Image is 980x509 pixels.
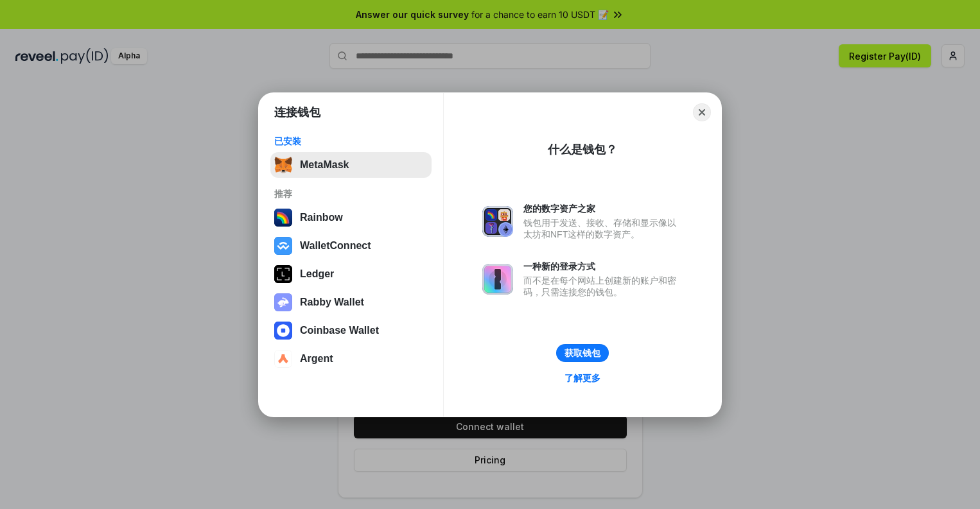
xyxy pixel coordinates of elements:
div: 而不是在每个网站上创建新的账户和密码，只需连接您的钱包。 [523,275,683,298]
button: Argent [270,346,432,372]
button: Rainbow [270,205,432,230]
div: WalletConnect [300,240,371,252]
div: 推荐 [274,188,428,200]
button: Ledger [270,261,432,287]
div: Rabby Wallet [300,297,364,308]
div: 了解更多 [564,372,600,384]
button: Rabby Wallet [270,289,432,315]
div: 一种新的登录方式 [523,261,683,272]
img: svg+xml,%3Csvg%20width%3D%22120%22%20height%3D%22120%22%20viewBox%3D%220%200%20120%20120%22%20fil... [274,209,292,227]
img: svg+xml,%3Csvg%20xmlns%3D%22http%3A%2F%2Fwww.w3.org%2F2000%2Fsvg%22%20fill%3D%22none%22%20viewBox... [274,293,292,311]
img: svg+xml,%3Csvg%20width%3D%2228%22%20height%3D%2228%22%20viewBox%3D%220%200%2028%2028%22%20fill%3D... [274,350,292,368]
h1: 连接钱包 [274,105,320,120]
div: Coinbase Wallet [300,325,379,336]
img: svg+xml,%3Csvg%20fill%3D%22none%22%20height%3D%2233%22%20viewBox%3D%220%200%2035%2033%22%20width%... [274,156,292,174]
img: svg+xml,%3Csvg%20xmlns%3D%22http%3A%2F%2Fwww.w3.org%2F2000%2Fsvg%22%20fill%3D%22none%22%20viewBox... [482,206,513,237]
div: 获取钱包 [564,347,600,359]
div: 已安装 [274,135,428,147]
div: 钱包用于发送、接收、存储和显示像以太坊和NFT这样的数字资产。 [523,217,683,240]
div: Ledger [300,268,334,280]
div: MetaMask [300,159,349,171]
button: MetaMask [270,152,432,178]
img: svg+xml,%3Csvg%20width%3D%2228%22%20height%3D%2228%22%20viewBox%3D%220%200%2028%2028%22%20fill%3D... [274,322,292,340]
button: Close [693,103,711,121]
div: 什么是钱包？ [548,142,617,157]
img: svg+xml,%3Csvg%20xmlns%3D%22http%3A%2F%2Fwww.w3.org%2F2000%2Fsvg%22%20fill%3D%22none%22%20viewBox... [482,264,513,295]
a: 了解更多 [557,370,608,386]
div: Rainbow [300,212,343,223]
div: Argent [300,353,333,365]
img: svg+xml,%3Csvg%20width%3D%2228%22%20height%3D%2228%22%20viewBox%3D%220%200%2028%2028%22%20fill%3D... [274,237,292,255]
button: WalletConnect [270,233,432,259]
button: Coinbase Wallet [270,318,432,343]
div: 您的数字资产之家 [523,203,683,214]
img: svg+xml,%3Csvg%20xmlns%3D%22http%3A%2F%2Fwww.w3.org%2F2000%2Fsvg%22%20width%3D%2228%22%20height%3... [274,265,292,283]
button: 获取钱包 [556,344,609,362]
